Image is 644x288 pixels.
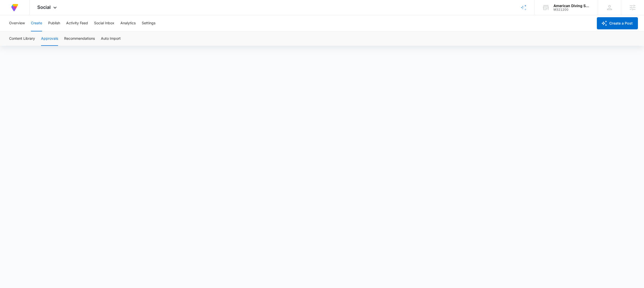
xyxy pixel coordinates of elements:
div: account name [553,4,591,8]
button: Approvals [41,32,58,46]
button: Overview [9,15,25,31]
button: Create a Post [597,17,638,29]
button: Activity Feed [66,15,88,31]
img: Volusion [10,3,19,12]
button: Settings [142,15,155,31]
button: Publish [48,15,60,31]
button: Social Inbox [94,15,114,31]
button: Auto Import [101,32,121,46]
div: account id [553,8,591,11]
button: Recommendations [64,32,95,46]
button: Analytics [120,15,136,31]
button: Create [31,15,42,31]
button: Content Library [9,32,35,46]
span: Social [37,5,51,10]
